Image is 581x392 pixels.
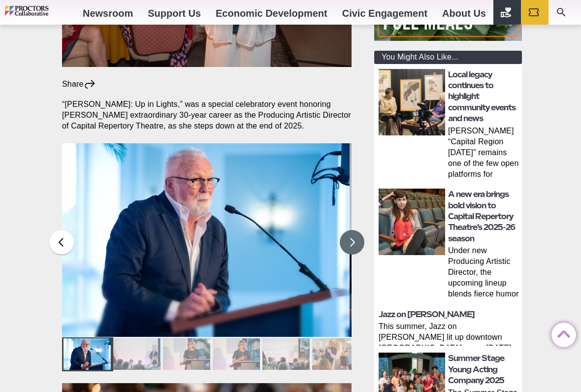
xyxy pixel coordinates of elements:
a: A new era brings bold vision to Capital Repertory Theatre’s 2025-26 season [448,190,515,243]
p: [PERSON_NAME] “Capital Region [DATE]” remains one of the few open platforms for everyday voices S... [448,126,519,182]
a: Back to Top [551,323,571,343]
button: Previous slide [49,230,74,255]
p: This summer, Jazz on [PERSON_NAME] lit up downtown [GEOGRAPHIC_DATA] every [DATE] with live, lunc... [379,321,519,346]
button: Next slide [340,230,364,255]
a: Jazz on [PERSON_NAME] [379,310,475,319]
a: Summer Stage Young Acting Company 2025 [448,354,504,385]
a: Local legacy continues to highlight community events and news [448,70,516,124]
div: You Might Also Like... [374,51,522,64]
p: Under new Producing Artistic Director, the upcoming lineup blends fierce humor and dazzling theat... [448,245,519,301]
img: thumbnail: Local legacy continues to highlight community events and news [379,69,445,135]
div: Share [62,79,96,90]
img: Proctors logo [5,6,75,15]
img: thumbnail: A new era brings bold vision to Capital Repertory Theatre’s 2025-26 season [379,189,445,255]
p: “[PERSON_NAME]: Up in Lights,” was a special celebratory event honoring [PERSON_NAME] extraordina... [62,99,352,131]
